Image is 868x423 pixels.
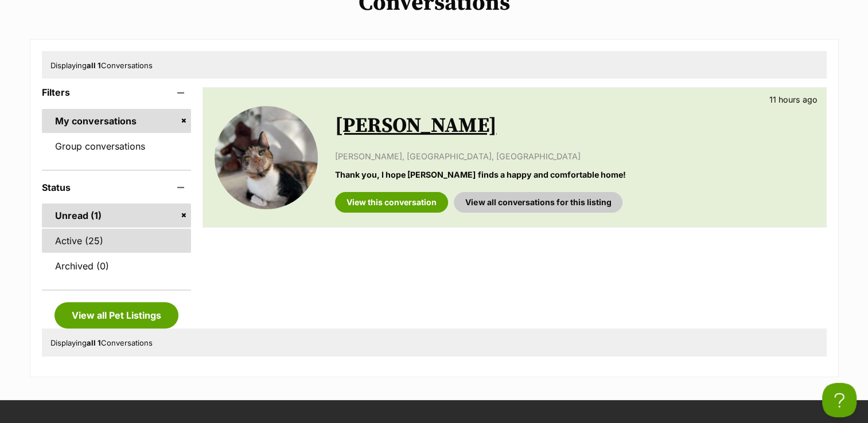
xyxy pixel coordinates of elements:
[42,87,192,97] header: Filters
[55,302,178,328] a: View all Pet Listings
[42,229,192,253] a: Active (25)
[87,61,101,70] strong: all 1
[50,338,153,347] span: Displaying Conversations
[769,93,818,105] p: 11 hours ago
[454,192,622,213] a: View all conversations for this listing
[50,61,153,70] span: Displaying Conversations
[42,203,192,228] a: Unread (1)
[42,182,192,193] header: Status
[215,106,318,209] img: Griselda
[87,338,101,347] strong: all 1
[42,134,192,158] a: Group conversations
[335,192,448,213] a: View this conversation
[42,254,192,278] a: Archived (0)
[335,113,496,139] a: [PERSON_NAME]
[822,383,857,417] iframe: Help Scout Beacon - Open
[335,169,814,181] p: Thank you, I hope [PERSON_NAME] finds a happy and comfortable home!
[42,109,192,133] a: My conversations
[335,150,814,162] p: [PERSON_NAME], [GEOGRAPHIC_DATA], [GEOGRAPHIC_DATA]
